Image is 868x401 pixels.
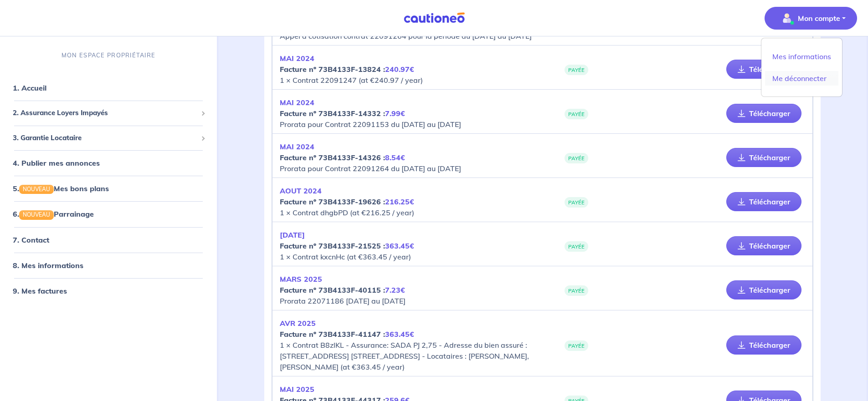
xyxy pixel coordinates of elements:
[726,280,801,299] a: Télécharger
[62,51,155,60] p: MON ESPACE PROPRIÉTAIRE
[280,318,542,372] p: 1 × Contrat B8zlKL - Assurance: SADA PJ 2,75 - Adresse du bien assuré : [STREET_ADDRESS] [STREET_...
[385,153,405,162] em: 8.54€
[280,98,314,107] em: MAI 2024
[280,65,414,74] strong: Facture nº 73B4133F-13824 :
[4,154,213,172] div: 4. Publier mes annonces
[4,231,213,249] div: 7. Contact
[765,49,838,64] a: Mes informations
[385,241,414,250] em: 363.45€
[4,104,213,122] div: 2. Assurance Loyers Impayés
[726,60,801,79] a: Télécharger
[280,241,414,250] strong: Facture nº 73B4133F-21525 :
[385,109,405,118] em: 7.99€
[4,205,213,223] div: 6.NOUVEAUParrainage
[13,209,94,218] a: 6.NOUVEAUParrainage
[13,235,49,244] a: 7. Contact
[761,38,842,97] div: illu_account_valid_menu.svgMon compte
[385,197,414,206] em: 216.25€
[280,153,405,162] strong: Facture nº 73B4133F-14326 :
[4,79,213,97] div: 1. Accueil
[13,286,67,295] a: 9. Mes factures
[13,184,109,193] a: 5.NOUVEAUMes bons plans
[565,241,588,252] span: PAYÉE
[385,285,405,294] em: 7.23€
[280,186,322,195] em: AOUT 2024
[280,319,316,328] em: AVR 2025
[13,158,100,168] a: 4. Publier mes annonces
[385,65,414,74] em: 240.97€
[4,179,213,198] div: 5.NOUVEAUMes bons plans
[765,71,838,86] a: Me déconnecter
[280,274,542,306] p: Prorata 22071186 [DATE] au [DATE]
[565,197,588,208] span: PAYÉE
[13,261,83,270] a: 8. Mes informations
[4,256,213,274] div: 8. Mes informations
[280,53,542,86] p: 1 × Contrat 22091247 (at €240.97 / year)
[280,185,542,218] p: 1 × Contrat dhgbPD (at €216.25 / year)
[13,108,197,118] span: 2. Assurance Loyers Impayés
[400,12,468,24] img: Cautioneo
[726,148,801,167] a: Télécharger
[280,230,305,239] em: [DATE]
[13,133,197,143] span: 3. Garantie Locataire
[765,7,857,30] button: illu_account_valid_menu.svgMon compte
[13,83,46,92] a: 1. Accueil
[280,97,542,130] p: Prorata pour Contrat 22091153 du [DATE] au [DATE]
[280,274,322,284] em: MARS 2025
[280,54,314,63] em: MAI 2024
[280,285,405,294] strong: Facture nº 73B4133F-40115 :
[780,11,794,25] img: illu_account_valid_menu.svg
[280,385,314,394] em: MAI 2025
[385,330,414,339] em: 363.45€
[280,197,414,206] strong: Facture nº 73B4133F-19626 :
[565,153,588,163] span: PAYÉE
[4,282,213,300] div: 9. Mes factures
[565,285,588,296] span: PAYÉE
[726,192,801,211] a: Télécharger
[726,104,801,123] a: Télécharger
[280,142,314,151] em: MAI 2024
[726,335,801,355] a: Télécharger
[565,109,588,119] span: PAYÉE
[280,330,414,339] strong: Facture nº 73B4133F-41147 :
[565,65,588,75] span: PAYÉE
[4,129,213,147] div: 3. Garantie Locataire
[280,141,542,174] p: Prorata pour Contrat 22091264 du [DATE] au [DATE]
[726,236,801,255] a: Télécharger
[565,340,588,351] span: PAYÉE
[280,229,542,262] p: 1 × Contrat kxcnHc (at €363.45 / year)
[798,13,840,24] p: Mon compte
[280,109,405,118] strong: Facture nº 73B4133F-14332 :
